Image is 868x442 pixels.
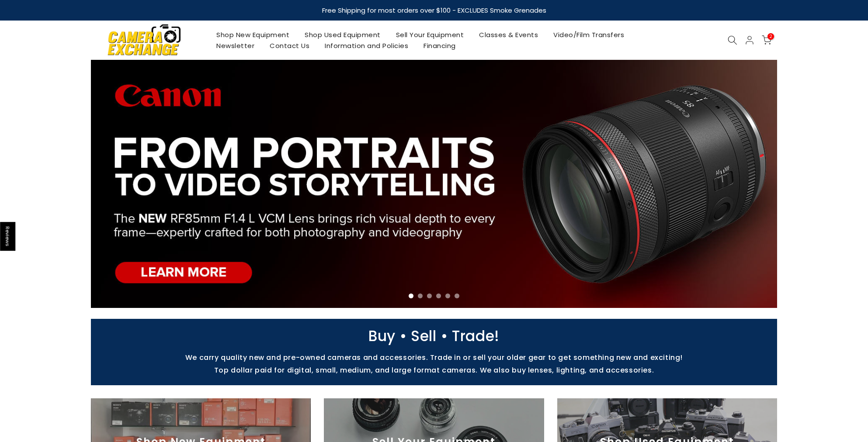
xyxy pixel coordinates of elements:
a: Shop New Equipment [209,29,297,40]
a: Sell Your Equipment [388,29,472,40]
a: Classes & Events [472,29,546,40]
li: Page dot 3 [427,294,432,298]
a: Newsletter [209,40,262,51]
span: 2 [767,33,774,40]
li: Page dot 2 [418,294,423,298]
p: Buy • Sell • Trade! [87,332,781,340]
strong: Free Shipping for most orders over $100 - EXCLUDES Smoke Grenades [322,6,546,15]
li: Page dot 1 [409,294,413,298]
a: Financing [416,40,464,51]
li: Page dot 5 [445,294,450,298]
a: Information and Policies [317,40,416,51]
a: Contact Us [262,40,317,51]
li: Page dot 6 [455,294,459,298]
p: We carry quality new and pre-owned cameras and accessories. Trade in or sell your older gear to g... [87,353,781,362]
a: Shop Used Equipment [297,29,389,40]
a: 2 [762,35,771,45]
li: Page dot 4 [436,294,441,298]
a: Video/Film Transfers [546,29,632,40]
p: Top dollar paid for digital, small, medium, and large format cameras. We also buy lenses, lightin... [87,366,781,374]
